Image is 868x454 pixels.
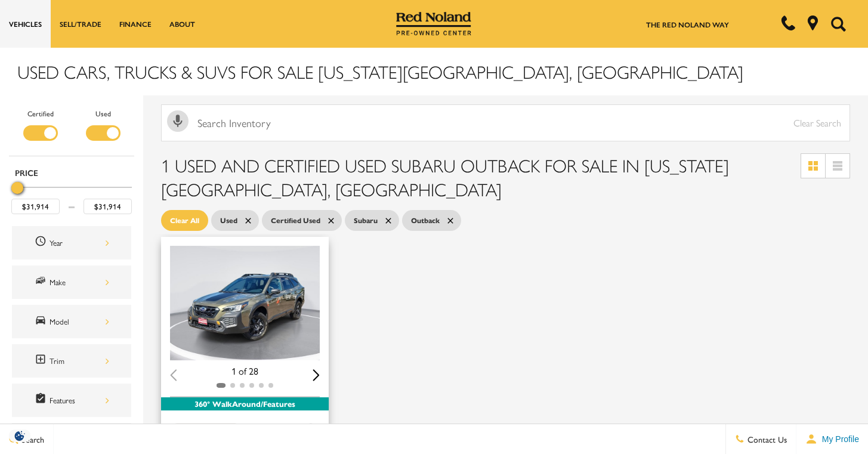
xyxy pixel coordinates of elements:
svg: Click to toggle on voice search [167,110,189,132]
span: Used [220,213,237,228]
div: Make [50,276,109,289]
span: Model [35,314,50,329]
img: Red Noland Pre-Owned [396,12,471,36]
button: Open user profile menu [796,424,868,454]
div: ModelModel [12,305,131,338]
div: Features [50,394,109,407]
span: Year [35,235,50,251]
label: Certified [27,107,54,119]
input: Maximum [84,199,132,214]
a: Red Noland Pre-Owned [396,16,471,28]
div: Filter by Vehicle Type [9,107,134,155]
label: Used [95,107,111,119]
div: Next slide [313,369,320,381]
span: 1 Used and Certified Used Subaru Outback for Sale in [US_STATE][GEOGRAPHIC_DATA], [GEOGRAPHIC_DATA] [161,152,729,202]
span: Outback [411,213,440,228]
div: Trim [50,354,109,367]
div: FeaturesFeatures [12,384,131,417]
div: Price [11,178,132,214]
button: Open the search field [826,1,850,47]
span: My Profile [817,434,859,444]
div: Year [50,236,109,249]
div: 1 / 2 [170,246,322,360]
img: 2024 Subaru Outback Wilderness 1 [170,246,322,360]
div: 1 of 28 [170,365,320,378]
div: YearYear [12,226,131,260]
a: The Red Noland Way [646,19,729,30]
div: Maximum Price [11,182,23,194]
div: Model [50,315,109,328]
div: MakeMake [12,265,131,299]
h5: Price [15,167,128,178]
img: Opt-Out Icon [6,430,33,442]
input: Search Inventory [161,104,850,141]
span: Contact Us [745,433,787,445]
span: Subaru [354,213,378,228]
input: Minimum [11,199,60,214]
span: Trim [35,353,50,369]
span: Features [35,393,50,408]
span: Make [35,274,50,290]
section: Click to Open Cookie Consent Modal [6,430,33,442]
span: Clear All [170,213,199,228]
div: 360° WalkAround/Features [161,397,329,410]
div: TrimTrim [12,344,131,378]
span: Certified Used [271,213,320,228]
